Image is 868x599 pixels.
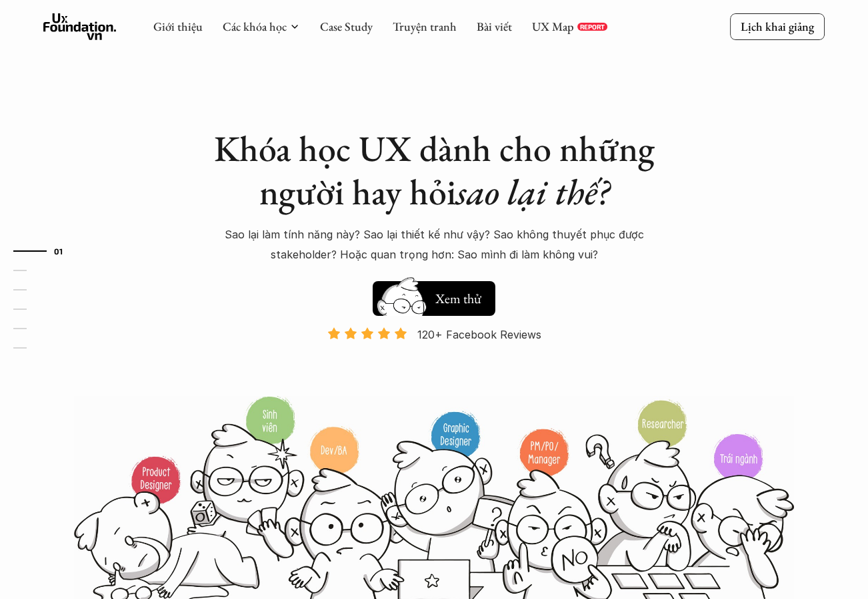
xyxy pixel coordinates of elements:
a: 01 [13,243,77,259]
em: sao lại thế? [456,168,609,215]
a: Xem thử [373,274,495,316]
a: Truyện tranh [393,19,457,34]
p: Sao lại làm tính năng này? Sao lại thiết kế như vậy? Sao không thuyết phục được stakeholder? Hoặc... [207,224,661,265]
p: REPORT [580,23,605,31]
a: REPORT [577,23,607,31]
h5: Xem thử [435,289,481,308]
strong: 01 [54,246,63,256]
a: Giới thiệu [153,19,203,34]
a: UX Map [532,19,574,34]
h1: Khóa học UX dành cho những người hay hỏi [201,127,667,214]
a: Lịch khai giảng [730,13,825,39]
a: Bài viết [477,19,512,34]
a: 120+ Facebook Reviews [315,327,553,394]
p: Lịch khai giảng [741,19,814,34]
a: Các khóa học [223,19,287,34]
a: Case Study [320,19,373,34]
p: 120+ Facebook Reviews [417,325,541,345]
